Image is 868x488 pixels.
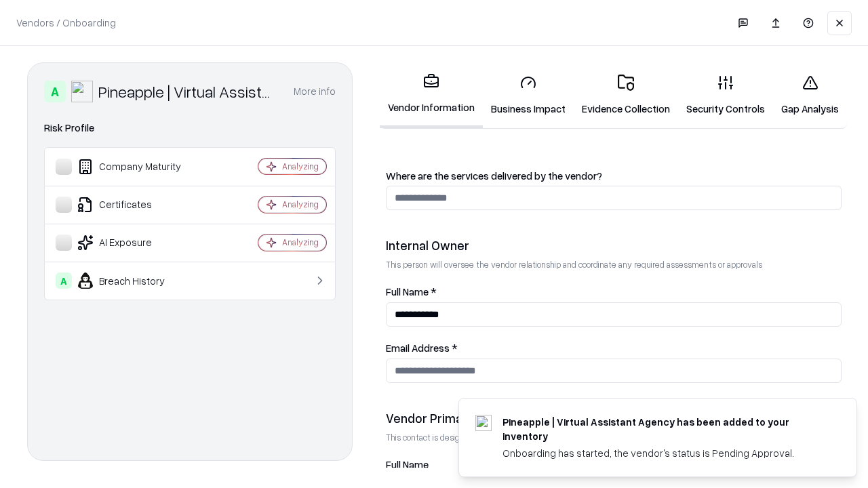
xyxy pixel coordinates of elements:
div: Pineapple | Virtual Assistant Agency has been added to your inventory [502,415,824,443]
label: Where are the services delivered by the vendor? [386,171,842,181]
label: Full Name [386,460,842,470]
div: A [44,81,66,102]
p: Vendors / Onboarding [16,16,116,30]
img: trypineapple.com [475,415,492,431]
div: Certificates [56,197,218,213]
a: Security Controls [678,64,773,127]
div: A [56,272,72,289]
a: Vendor Information [380,62,483,128]
a: Gap Analysis [773,64,847,127]
img: Pineapple | Virtual Assistant Agency [71,81,93,102]
div: Internal Owner [386,237,842,253]
a: Business Impact [483,64,574,127]
div: Onboarding has started, the vendor's status is Pending Approval. [502,446,824,460]
div: Pineapple | Virtual Assistant Agency [98,81,277,102]
label: Email Address * [386,343,842,353]
div: Analyzing [282,237,319,248]
p: This person will oversee the vendor relationship and coordinate any required assessments or appro... [386,259,842,270]
p: This contact is designated to receive the assessment request from Shift [386,432,842,443]
div: Analyzing [282,199,319,210]
div: Analyzing [282,161,319,172]
button: More info [294,79,336,104]
div: Vendor Primary Contact [386,410,842,426]
div: Risk Profile [44,120,336,136]
a: Evidence Collection [574,64,678,127]
label: Full Name * [386,287,842,297]
div: AI Exposure [56,235,218,251]
div: Company Maturity [56,159,218,175]
div: Breach History [56,272,218,289]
